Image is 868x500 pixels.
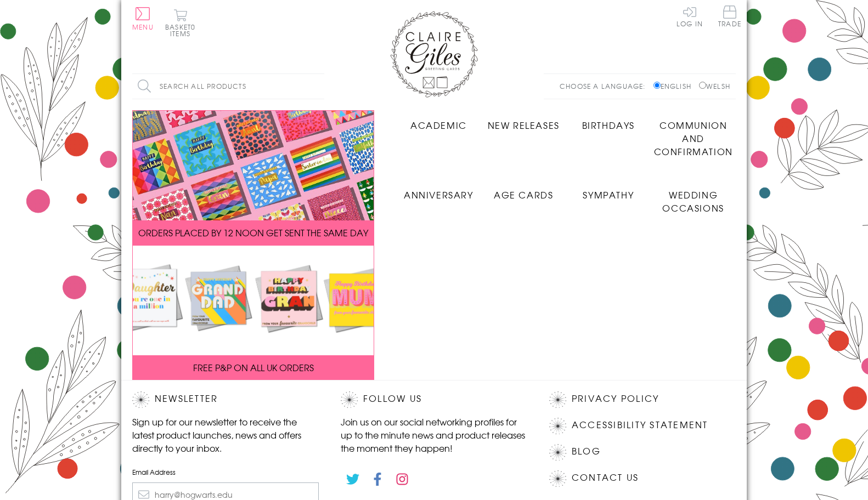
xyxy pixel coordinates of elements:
p: Sign up for our newsletter to receive the latest product launches, news and offers directly to yo... [132,415,319,454]
a: New Releases [481,110,566,132]
h2: Newsletter [132,391,319,408]
span: Wedding Occasions [662,188,724,214]
input: Search [313,74,324,99]
span: Birthdays [582,118,635,132]
span: Communion and Confirmation [654,118,733,158]
label: Email Address [132,467,319,477]
input: Welsh [699,82,706,89]
a: Trade [718,5,741,29]
a: Accessibility Statement [572,418,708,433]
span: Age Cards [494,188,553,201]
a: Contact Us [572,470,639,485]
span: Sympathy [583,188,634,201]
span: Trade [718,5,741,27]
a: Anniversary [396,180,481,201]
a: Sympathy [566,180,651,201]
a: Age Cards [481,180,566,201]
span: 0 items [170,22,195,38]
p: Join us on our social networking profiles for up to the minute news and product releases the mome... [341,415,527,454]
a: Academic [396,110,481,132]
span: ORDERS PLACED BY 12 NOON GET SENT THE SAME DAY [138,226,368,239]
input: English [653,82,661,89]
button: Basket0 items [165,9,195,37]
a: Log In [677,5,703,27]
button: Menu [132,7,154,30]
input: Search all products [132,74,324,99]
a: Privacy Policy [572,391,659,406]
a: Blog [572,444,601,459]
label: English [653,81,697,91]
img: Claire Giles Greetings Cards [390,11,478,98]
a: Birthdays [566,110,651,132]
span: Menu [132,22,154,32]
p: Choose a language: [560,81,651,91]
span: FREE P&P ON ALL UK ORDERS [193,361,314,374]
span: New Releases [488,118,560,132]
h2: Follow Us [341,391,527,408]
a: Communion and Confirmation [651,110,736,158]
span: Anniversary [404,188,474,201]
label: Welsh [699,81,730,91]
span: Academic [410,118,467,132]
a: Wedding Occasions [651,180,736,214]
